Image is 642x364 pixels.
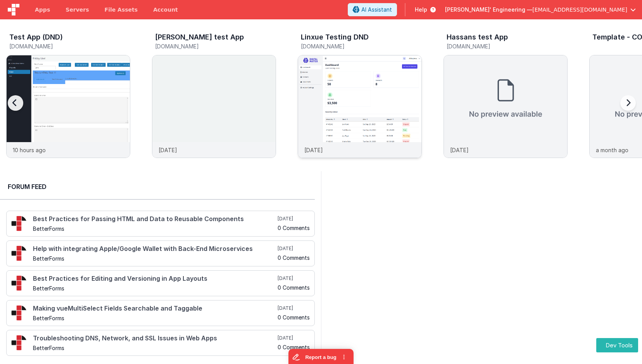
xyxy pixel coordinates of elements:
[155,33,244,41] h3: [PERSON_NAME] test App
[278,344,310,350] h5: 0 Comments
[9,43,130,49] h5: [DOMAIN_NAME]
[6,330,315,356] a: Troubleshooting DNS, Network, and SSL Issues in Web Apps BetterForms [DATE] 0 Comments
[11,246,27,261] img: 295_2.png
[361,6,392,14] span: AI Assistant
[596,338,638,352] button: Dev Tools
[66,6,89,14] span: Servers
[532,6,627,14] span: [EMAIL_ADDRESS][DOMAIN_NAME]
[11,305,27,321] img: 295_2.png
[33,315,276,321] h5: BetterForms
[6,270,315,296] a: Best Practices for Editing and Versioning in App Layouts BetterForms [DATE] 0 Comments
[278,216,310,222] h5: [DATE]
[11,275,27,291] img: 295_2.png
[450,146,469,154] p: [DATE]
[11,335,27,350] img: 295_2.png
[447,33,508,41] h3: Hassans test App
[278,246,310,252] h5: [DATE]
[155,43,276,49] h5: [DOMAIN_NAME]
[415,6,427,14] span: Help
[301,43,422,49] h5: [DOMAIN_NAME]
[33,226,276,232] h5: BetterForms
[278,335,310,341] h5: [DATE]
[6,211,315,237] a: Best Practices for Passing HTML and Data to Reusable Components BetterForms [DATE] 0 Comments
[447,43,568,49] h5: [DOMAIN_NAME]
[33,275,276,282] h4: Best Practices for Editing and Versioning in App Layouts
[105,6,138,14] span: File Assets
[35,6,50,14] span: Apps
[278,285,310,290] h5: 0 Comments
[33,345,276,351] h5: BetterForms
[278,255,310,261] h5: 0 Comments
[596,146,628,154] p: a month ago
[9,33,63,41] h3: Test App (DND)
[348,3,397,16] button: AI Assistant
[6,240,315,266] a: Help with integrating Apple/Google Wallet with Back-End Microservices BetterForms [DATE] 0 Comments
[11,216,27,231] img: 295_2.png
[8,182,307,191] h2: Forum Feed
[6,300,315,326] a: Making vueMultiSelect Fields Searchable and Taggable BetterForms [DATE] 0 Comments
[301,33,369,41] h3: Linxue Testing DND
[304,146,323,154] p: [DATE]
[33,216,276,223] h4: Best Practices for Passing HTML and Data to Reusable Components
[278,275,310,282] h5: [DATE]
[445,6,532,14] span: [PERSON_NAME]' Engineering —
[33,285,276,291] h5: BetterForms
[33,246,276,252] h4: Help with integrating Apple/Google Wallet with Back-End Microservices
[33,335,276,342] h4: Troubleshooting DNS, Network, and SSL Issues in Web Apps
[33,305,276,312] h4: Making vueMultiSelect Fields Searchable and Taggable
[159,146,177,154] p: [DATE]
[445,6,636,14] button: [PERSON_NAME]' Engineering — [EMAIL_ADDRESS][DOMAIN_NAME]
[33,256,276,261] h5: BetterForms
[278,314,310,320] h5: 0 Comments
[278,225,310,231] h5: 0 Comments
[278,305,310,311] h5: [DATE]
